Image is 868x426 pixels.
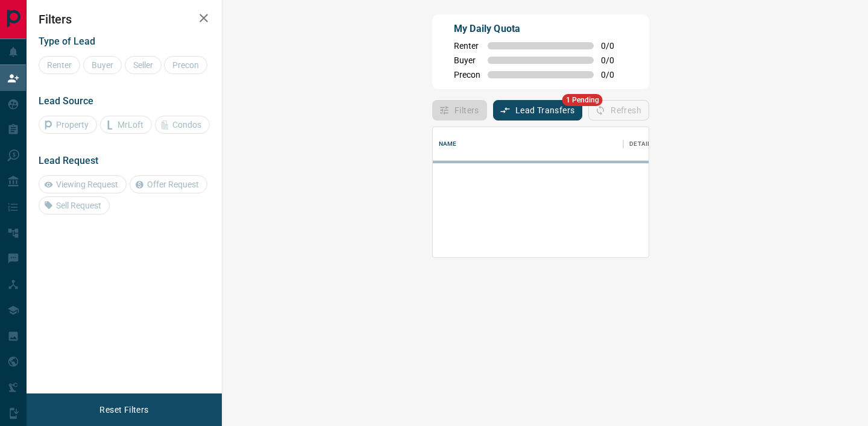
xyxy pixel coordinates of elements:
[433,127,623,161] div: Name
[39,155,98,166] span: Lead Request
[92,399,156,420] button: Reset Filters
[454,55,480,65] span: Buyer
[39,36,95,47] span: Type of Lead
[629,127,654,161] div: Details
[39,95,93,107] span: Lead Source
[39,12,210,27] h2: Filters
[454,70,480,80] span: Precon
[454,41,480,51] span: Renter
[601,55,627,65] span: 0 / 0
[439,127,457,161] div: Name
[562,94,603,106] span: 1 Pending
[601,70,627,80] span: 0 / 0
[493,100,583,121] button: Lead Transfers
[601,41,627,51] span: 0 / 0
[454,22,627,36] p: My Daily Quota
